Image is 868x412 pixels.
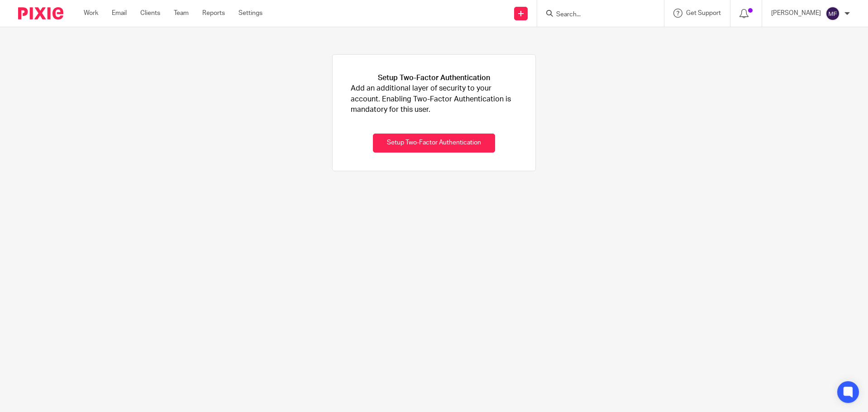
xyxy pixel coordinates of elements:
[771,9,821,18] p: [PERSON_NAME]
[238,9,262,18] a: Settings
[174,9,189,18] a: Team
[373,134,495,153] button: Setup Two-Factor Authentication
[825,6,840,21] img: svg%3E
[84,9,98,18] a: Work
[112,9,127,18] a: Email
[555,11,637,19] input: Search
[202,9,225,18] a: Reports
[378,73,490,83] h1: Setup Two-Factor Authentication
[351,83,517,115] p: Add an additional layer of security to your account. Enabling Two-Factor Authentication is mandat...
[140,9,160,18] a: Clients
[18,7,63,19] img: Pixie
[686,10,721,16] span: Get Support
